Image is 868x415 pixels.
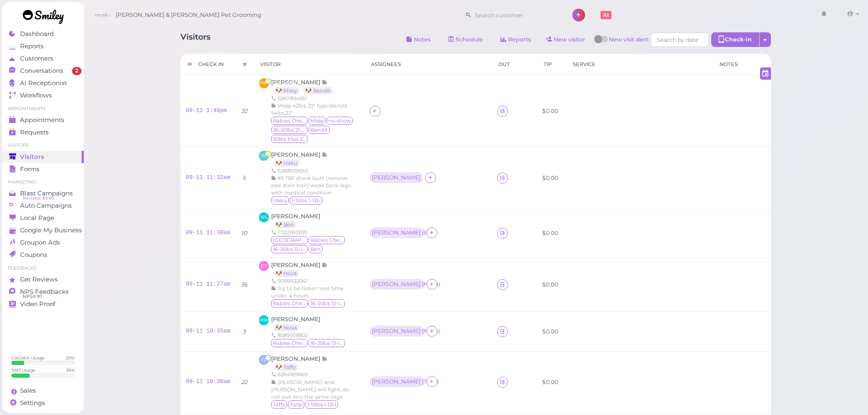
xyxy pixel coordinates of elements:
[2,286,84,298] a: NPS Feedbacks NPS® 97
[271,379,349,400] span: [PERSON_NAME] and [PERSON_NAME] will fight, do not put into the same cage
[2,187,84,200] a: Blast Campaigns Balance: $9.65
[537,75,566,148] td: $0.00
[259,212,269,222] span: WL
[20,55,53,62] span: Customers
[20,399,45,407] span: Settings
[2,265,84,272] li: Feedbacks
[20,288,69,296] span: NPS Feedbacks
[271,339,308,347] span: Rabies Checked
[537,54,566,75] th: Tip
[241,281,248,288] i: 36
[2,249,84,261] a: Coupons
[370,227,426,239] div: [PERSON_NAME] (Ben)
[20,214,54,222] span: Local Page
[271,299,308,307] span: Rabies Checked
[2,52,84,65] a: Customers
[305,400,338,409] span: 1-15lbs 1-12H
[20,165,40,173] span: Forms
[271,117,308,125] span: Rabies Checked
[271,277,358,285] div: 9099922047
[20,387,36,395] span: Sales
[493,32,539,47] a: Reports
[2,224,84,236] a: Google My Business
[372,230,422,236] div: [PERSON_NAME] ( Ben )
[271,196,289,205] span: Haku
[271,126,308,134] span: 36-50lbs 21-25H
[20,116,64,124] span: Appointments
[271,151,328,166] a: [PERSON_NAME] 🐶 Haku
[243,174,246,181] i: 5
[271,213,320,228] a: [PERSON_NAME] 🐶 Ben
[2,114,84,126] a: Appointments
[370,376,426,388] div: [PERSON_NAME] (Taffy)
[2,397,84,409] a: Settings
[186,379,231,385] a: 09-11 10:30am
[241,230,247,236] i: 10
[271,95,358,102] div: 6267894561
[271,151,322,158] span: [PERSON_NAME]
[20,79,67,87] span: AI Receptionist
[253,54,364,75] th: Visitor
[243,328,246,335] i: 3
[492,54,523,75] th: Out
[259,151,269,161] span: SC
[259,78,269,88] span: [PERSON_NAME]
[308,299,345,307] span: 16-35lbs 13-15H
[308,117,326,125] span: Missy
[271,245,308,253] span: 16-35lbs 13-15H
[11,355,45,361] div: Call Min. Usage
[271,135,308,143] span: 50lbs Plus 21-25H
[186,281,231,287] a: 09-11 11:27am
[273,87,299,94] a: 🐶 Missy
[472,8,560,22] input: Search customer
[539,32,593,47] a: New visitor
[20,42,44,50] span: Reports
[273,364,298,371] a: 🐶 Taffy
[271,79,338,94] a: [PERSON_NAME] 🐶 Missy 🐶 Bandit
[288,400,304,409] span: Tulip
[537,258,566,312] td: $0.00
[186,230,231,236] a: 09-11 11:30am
[2,384,84,397] a: Sales
[20,128,49,136] span: Requests
[20,276,58,283] span: Get Reviews
[242,61,247,68] div: #
[20,251,47,259] span: Coupons
[20,190,73,197] span: Blast Campaigns
[259,315,269,325] span: WW
[186,108,227,114] a: 09-11 1:40pm
[180,32,211,49] h1: Visitors
[273,221,296,228] a: 🐶 Ben
[66,355,75,361] div: 20 %
[271,167,358,174] div: 6268939663
[259,355,269,365] span: TL
[322,355,328,362] span: Note
[180,54,236,75] th: Check in
[271,355,322,362] span: [PERSON_NAME]
[11,367,36,373] div: SMS Usage
[372,174,421,181] div: [PERSON_NAME]
[271,175,350,196] span: #5 TBF shave butt (remove pee stain hair) weak back legs with medical condition
[271,355,328,370] a: [PERSON_NAME] 🐶 Taffy
[441,32,491,47] a: Schedule
[271,213,320,220] span: [PERSON_NAME]
[2,126,84,138] a: Requests
[651,32,709,47] input: Search by date
[327,117,353,125] span: no-show
[2,298,84,310] a: Video Proof
[322,79,328,86] span: Note
[537,148,566,209] td: $0.00
[2,200,84,212] a: Auto Campaigns
[308,126,330,134] span: Bandit
[537,351,566,413] td: $0.00
[399,32,438,47] button: Notes
[537,209,566,258] td: $0.00
[23,293,42,300] span: NPS® 97
[271,79,322,86] span: [PERSON_NAME]
[308,236,345,244] span: Rabies Checked
[2,89,84,102] a: Workflows
[364,54,492,75] th: Assignees
[370,172,425,184] div: [PERSON_NAME]
[271,316,320,323] span: [PERSON_NAME]
[241,108,248,114] i: 32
